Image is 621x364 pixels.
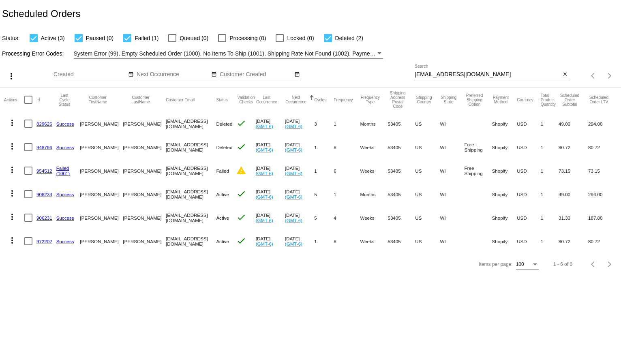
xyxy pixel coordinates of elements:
mat-cell: 53405 [388,112,415,135]
mat-cell: WI [440,182,465,206]
mat-cell: 53405 [388,229,415,253]
mat-cell: 1 [314,159,334,182]
mat-cell: Shopify [492,159,517,182]
span: Active [216,215,229,221]
a: 948796 [36,145,52,150]
span: Processing Error Codes: [2,50,64,57]
a: (GMT-6) [256,218,273,223]
mat-icon: more_vert [7,165,17,175]
a: (GMT-6) [285,194,302,199]
mat-icon: date_range [128,71,134,78]
mat-cell: 53405 [388,182,415,206]
mat-cell: 1 [541,112,559,135]
a: (GMT-6) [256,194,273,199]
a: (GMT-6) [256,171,273,176]
mat-cell: USD [517,112,541,135]
mat-cell: 53405 [388,135,415,159]
mat-cell: US [415,159,440,182]
a: 972202 [36,239,52,244]
span: Failed [216,168,229,173]
a: (1001) [56,171,70,176]
a: (GMT-6) [256,241,273,246]
a: 829626 [36,121,52,126]
div: 1 - 6 of 6 [553,261,572,267]
mat-icon: date_range [294,71,300,78]
mat-cell: [EMAIL_ADDRESS][DOMAIN_NAME] [166,182,216,206]
button: Change sorting for PreferredShippingOption [465,93,485,107]
mat-cell: [DATE] [285,206,314,229]
button: Change sorting for CustomerFirstName [80,95,116,104]
mat-cell: 80.72 [559,135,588,159]
mat-cell: [PERSON_NAME] [80,159,123,182]
mat-icon: more_vert [7,188,17,198]
span: Status: [2,35,20,41]
mat-cell: [DATE] [256,206,285,229]
mat-cell: Weeks [360,229,388,253]
button: Change sorting for Id [36,97,40,102]
mat-cell: 187.80 [588,206,617,229]
mat-cell: WI [440,206,465,229]
mat-cell: [PERSON_NAME] [80,112,123,135]
mat-cell: [DATE] [256,159,285,182]
mat-cell: USD [517,159,541,182]
input: Next Occurrence [137,71,210,78]
a: Success [56,145,74,150]
button: Change sorting for LastProcessingCycleId [56,93,73,107]
mat-icon: check [236,118,246,128]
span: 100 [516,261,524,267]
button: Change sorting for Cycles [314,97,326,102]
mat-cell: 53405 [388,206,415,229]
button: Clear [561,71,570,79]
button: Previous page [585,68,602,84]
span: Deleted [216,121,232,126]
mat-cell: [DATE] [256,229,285,253]
a: Failed [56,165,69,171]
mat-cell: Weeks [360,135,388,159]
mat-cell: [EMAIL_ADDRESS][DOMAIN_NAME] [166,159,216,182]
mat-icon: check [236,212,246,222]
button: Change sorting for FrequencyType [360,95,380,104]
mat-cell: 1 [541,206,559,229]
mat-select: Filter by Processing Error Codes [74,49,383,59]
span: Queued (0) [180,33,208,43]
mat-cell: 73.15 [588,159,617,182]
mat-cell: [DATE] [285,159,314,182]
mat-cell: 80.72 [588,135,617,159]
span: Deleted (2) [335,33,363,43]
mat-cell: 8 [334,229,360,253]
a: (GMT-6) [285,147,302,152]
mat-cell: 1 [541,182,559,206]
mat-icon: more_vert [7,141,17,151]
span: Locked (0) [287,33,314,43]
mat-cell: USD [517,182,541,206]
button: Change sorting for CustomerEmail [166,97,195,102]
mat-cell: [PERSON_NAME] [123,182,166,206]
h2: Scheduled Orders [2,8,80,19]
input: Created [54,71,126,78]
input: Customer Created [220,71,293,78]
button: Change sorting for Subtotal [559,93,581,107]
button: Change sorting for LifetimeValue [588,95,610,104]
mat-header-cell: Validation Checks [236,88,255,112]
mat-cell: US [415,206,440,229]
mat-icon: warning [236,165,246,175]
mat-icon: check [236,236,246,246]
mat-cell: Shopify [492,229,517,253]
mat-cell: [EMAIL_ADDRESS][DOMAIN_NAME] [166,112,216,135]
mat-cell: US [415,182,440,206]
mat-cell: 1 [334,182,360,206]
button: Change sorting for NextOccurrenceUtc [285,95,307,104]
mat-cell: [PERSON_NAME] [123,206,166,229]
a: Success [56,239,74,244]
mat-cell: Free Shipping [465,159,492,182]
a: (GMT-6) [285,241,302,246]
button: Previous page [585,256,602,272]
div: Items per page: [479,261,512,267]
mat-cell: 1 [541,159,559,182]
a: (GMT-6) [285,218,302,223]
mat-cell: 31.30 [559,206,588,229]
mat-cell: 1 [334,112,360,135]
mat-cell: Weeks [360,159,388,182]
mat-icon: date_range [211,71,217,78]
a: 906231 [36,215,52,221]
